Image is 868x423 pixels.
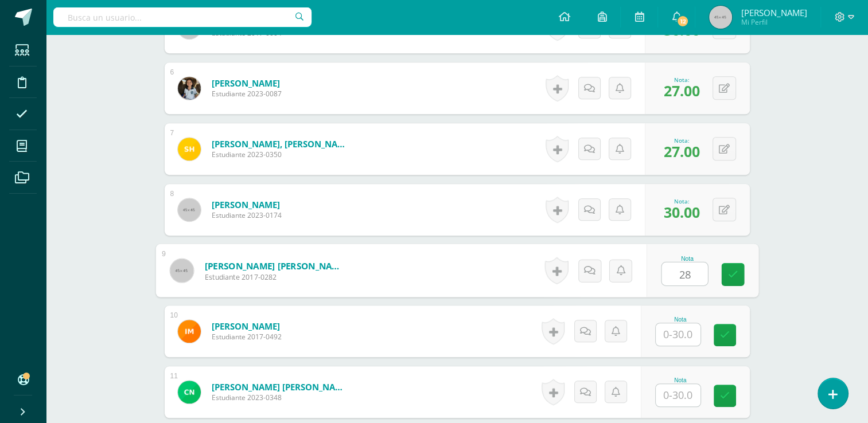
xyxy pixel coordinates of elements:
[204,260,346,272] a: [PERSON_NAME] [PERSON_NAME]
[676,15,689,28] span: 12
[178,320,201,343] img: 0fd9765856971d0e3a099ba074526050.png
[212,210,282,220] span: Estudiante 2023-0174
[741,7,807,18] span: [PERSON_NAME]
[212,332,282,342] span: Estudiante 2017-0492
[656,384,700,406] input: 0-30.0
[664,202,700,222] span: 30.00
[664,142,700,161] span: 27.00
[664,136,700,144] div: Nota:
[661,255,713,261] div: Nota
[212,320,282,332] a: [PERSON_NAME]
[212,150,349,159] span: Estudiante 2023-0350
[212,77,282,89] a: [PERSON_NAME]
[212,199,282,210] a: [PERSON_NAME]
[212,89,282,99] span: Estudiante 2023-0087
[178,381,201,404] img: 891d08e7b14ea6c59ba8110940827d84.png
[661,263,707,285] input: 0-30.0
[53,7,312,27] input: Busca un usuario...
[741,17,807,27] span: Mi Perfil
[170,258,193,282] img: 45x45
[204,272,346,282] span: Estudiante 2017-0282
[178,198,201,221] img: 45x45
[656,323,700,346] input: 0-30.0
[178,138,201,160] img: 146085d4f7869657820aa6c6c737d507.png
[178,77,201,100] img: bc4634b6e93c5d972deb438cad95491d.png
[212,393,349,402] span: Estudiante 2023-0348
[212,381,349,393] a: [PERSON_NAME] [PERSON_NAME]
[655,377,706,383] div: Nota
[212,138,349,150] a: [PERSON_NAME], [PERSON_NAME]
[664,76,700,84] div: Nota:
[709,6,732,29] img: 45x45
[655,316,706,323] div: Nota
[664,81,700,100] span: 27.00
[664,197,700,205] div: Nota:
